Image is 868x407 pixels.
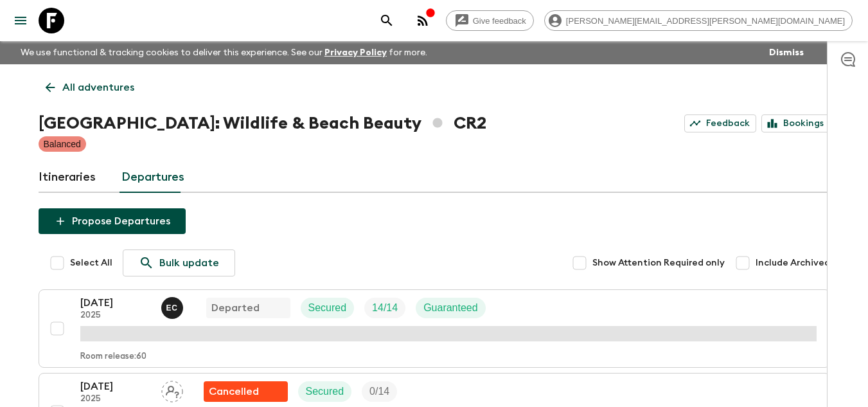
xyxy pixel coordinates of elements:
[159,255,219,271] p: Bulk update
[362,381,397,402] div: Trip Fill
[544,10,853,31] div: [PERSON_NAME][EMAIL_ADDRESS][PERSON_NAME][DOMAIN_NAME]
[80,311,151,321] p: 2025
[8,8,33,33] button: menu
[121,162,184,193] a: Departures
[592,257,725,269] span: Show Attention Required only
[39,111,486,136] h1: [GEOGRAPHIC_DATA]: Wildlife & Beach Beauty CR2
[766,44,807,62] button: Dismiss
[44,138,81,150] p: Balanced
[301,298,355,318] div: Secured
[80,379,151,394] p: [DATE]
[298,381,352,402] div: Secured
[308,300,347,316] p: Secured
[62,80,134,95] p: All adventures
[374,8,400,33] button: search adventures
[559,16,852,26] span: [PERSON_NAME][EMAIL_ADDRESS][PERSON_NAME][DOMAIN_NAME]
[466,16,533,26] span: Give feedback
[364,298,405,318] div: Trip Fill
[684,114,756,132] a: Feedback
[423,300,478,316] p: Guaranteed
[70,257,112,269] span: Select All
[123,249,235,276] a: Bulk update
[756,257,830,269] span: Include Archived
[204,381,288,402] div: Flash Pack cancellation
[446,10,534,31] a: Give feedback
[324,48,387,57] a: Privacy Policy
[80,352,146,362] p: Room release: 60
[39,162,96,193] a: Itineraries
[80,394,151,404] p: 2025
[211,300,260,316] p: Departed
[39,208,186,234] button: Propose Departures
[80,295,151,311] p: [DATE]
[372,300,398,316] p: 14 / 14
[761,114,830,132] a: Bookings
[209,384,259,399] p: Cancelled
[39,289,830,368] button: [DATE]2025Eduardo Caravaca DepartedSecuredTrip FillGuaranteedRoom release:60
[369,384,389,399] p: 0 / 14
[161,301,186,311] span: Eduardo Caravaca
[161,384,183,395] span: Assign pack leader
[15,41,432,64] p: We use functional & tracking cookies to deliver this experience. See our for more.
[306,384,344,399] p: Secured
[39,75,141,100] a: All adventures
